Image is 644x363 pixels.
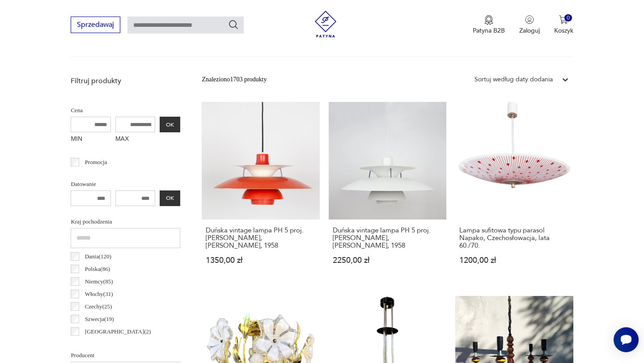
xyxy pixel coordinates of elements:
[206,257,315,264] p: 1350,00 zł
[71,22,120,29] a: Sprzedawaj
[228,19,239,30] button: Szukaj
[329,102,446,282] a: Duńska vintage lampa PH 5 proj. Poul Henningsen, Louis Poulsen, 1958Duńska vintage lampa PH 5 pro...
[71,76,180,86] p: Filtruj produkty
[71,179,180,189] p: Datowanie
[85,289,113,299] p: Włochy ( 31 )
[475,75,553,84] div: Sortuj według daty dodania
[554,26,573,35] p: Koszyk
[85,327,151,337] p: [GEOGRAPHIC_DATA] ( 2 )
[160,117,180,132] button: OK
[333,257,442,264] p: 2250,00 zł
[160,190,180,206] button: OK
[519,26,540,35] p: Zaloguj
[71,106,180,115] p: Cena
[202,102,319,282] a: Duńska vintage lampa PH 5 proj. Poul Henningsen, Louis Poulsen, 1958Duńska vintage lampa PH 5 pro...
[519,15,540,35] button: Zaloguj
[85,157,107,167] p: Promocja
[484,15,493,25] img: Ikona medalu
[473,15,505,35] button: Patyna B2B
[85,339,151,349] p: [GEOGRAPHIC_DATA] ( 2 )
[85,277,113,287] p: Niemcy ( 85 )
[85,264,110,274] p: Polska ( 86 )
[85,302,112,312] p: Czechy ( 25 )
[333,227,442,249] h3: Duńska vintage lampa PH 5 proj. [PERSON_NAME], [PERSON_NAME], 1958
[614,327,639,352] iframe: Smartsupp widget button
[459,227,569,249] h3: Lampa sufitowa typu parasol Napako, Czechosłowacja, lata 60./70.
[71,217,180,227] p: Kraj pochodzenia
[564,14,572,22] div: 0
[455,102,573,282] a: Lampa sufitowa typu parasol Napako, Czechosłowacja, lata 60./70.Lampa sufitowa typu parasol Napak...
[559,15,568,24] img: Ikona koszyka
[459,257,569,264] p: 1200,00 zł
[554,15,573,35] button: 0Koszyk
[71,350,180,360] p: Producent
[473,26,505,35] p: Patyna B2B
[85,252,111,262] p: Dania ( 120 )
[312,11,339,38] img: Patyna - sklep z meblami i dekoracjami vintage
[473,15,505,35] a: Ikona medaluPatyna B2B
[71,132,111,147] label: MIN
[206,227,315,249] h3: Duńska vintage lampa PH 5 proj. [PERSON_NAME], [PERSON_NAME], 1958
[115,132,156,147] label: MAX
[525,15,534,24] img: Ikonka użytkownika
[202,75,267,84] div: Znaleziono 1703 produkty
[85,314,114,324] p: Szwecja ( 19 )
[71,17,120,33] button: Sprzedawaj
